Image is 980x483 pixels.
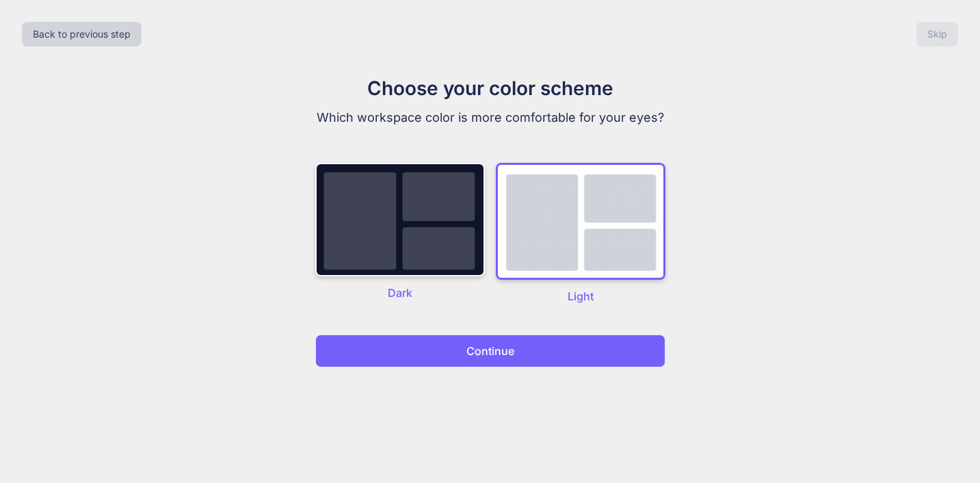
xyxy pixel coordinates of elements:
p: Dark [315,285,485,301]
h1: Choose your color scheme [261,74,720,103]
button: Continue [315,335,665,367]
button: Skip [916,22,958,47]
p: Which workspace color is more comfortable for your eyes? [261,108,720,127]
button: Back to previous step [22,22,142,47]
img: dark [496,163,665,280]
img: dark [315,163,485,276]
p: Continue [466,343,514,359]
p: Light [496,288,665,304]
